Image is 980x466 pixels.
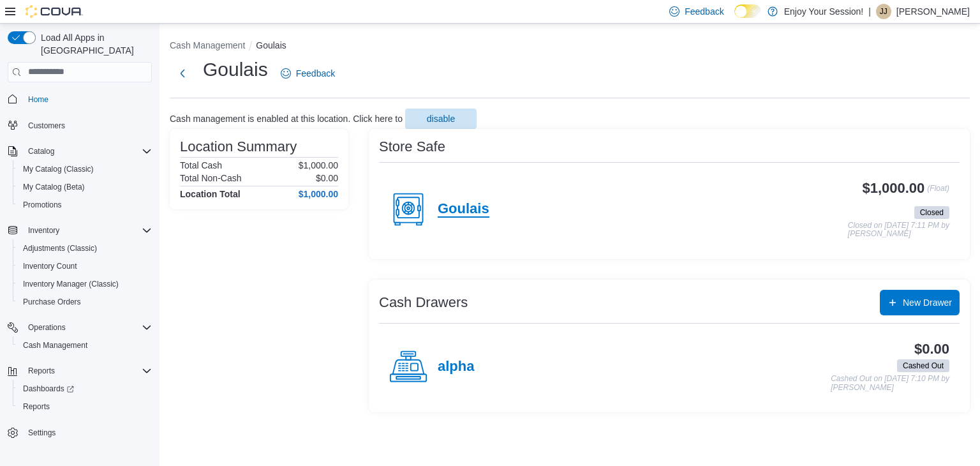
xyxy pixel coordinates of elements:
a: Feedback [276,61,340,86]
h3: $0.00 [914,342,949,357]
span: Feedback [685,5,724,18]
button: disable [405,109,477,129]
h4: $1,000.00 [299,189,338,199]
a: Reports [18,399,55,414]
button: Operations [23,320,71,335]
span: Purchase Orders [18,294,152,310]
span: Home [23,91,152,107]
a: Inventory Count [18,259,82,274]
button: Cash Management [13,336,157,354]
p: Closed on [DATE] 7:11 PM by [PERSON_NAME] [848,222,949,239]
span: Reports [18,399,152,414]
span: My Catalog (Beta) [23,182,85,192]
span: Promotions [18,197,152,213]
span: Closed [920,207,944,218]
h3: Cash Drawers [379,295,468,310]
button: Adjustments (Classic) [13,239,157,257]
span: Inventory Manager (Classic) [23,279,119,289]
span: Catalog [23,144,152,159]
h6: Total Non-Cash [180,173,242,183]
button: New Drawer [880,290,960,315]
span: Operations [23,320,152,335]
a: Dashboards [13,380,157,398]
a: My Catalog (Beta) [18,179,90,195]
p: $1,000.00 [299,160,338,170]
span: Cash Management [18,338,152,353]
button: Reports [23,363,60,379]
span: Settings [23,425,152,440]
span: Promotions [23,200,62,210]
button: Catalog [23,144,59,159]
button: Settings [3,423,157,442]
span: Load All Apps in [GEOGRAPHIC_DATA] [36,31,152,57]
h3: Location Summary [180,139,297,154]
span: Inventory Count [23,261,77,271]
a: My Catalog (Classic) [18,162,99,177]
span: Customers [23,117,152,133]
button: My Catalog (Beta) [13,178,157,196]
p: [PERSON_NAME] [896,4,970,19]
button: Reports [3,362,157,380]
span: Adjustments (Classic) [18,241,152,256]
button: Catalog [3,142,157,160]
div: Jacqueline Jones [876,4,891,19]
span: Catalog [28,146,54,156]
p: (Float) [927,181,949,204]
p: Enjoy Your Session! [784,4,864,19]
button: Purchase Orders [13,293,157,311]
span: Customers [28,121,65,131]
span: Cashed Out [903,360,944,372]
span: Settings [28,428,56,438]
p: Cashed Out on [DATE] 7:10 PM by [PERSON_NAME] [831,375,949,392]
span: Inventory Manager (Classic) [18,276,152,292]
span: Dashboards [23,384,74,394]
button: Customers [3,116,157,135]
h4: alpha [438,359,474,375]
input: Dark Mode [734,4,761,18]
button: Inventory [23,223,64,238]
a: Home [23,92,54,107]
span: Cashed Out [897,359,949,372]
span: Inventory Count [18,259,152,274]
span: Purchase Orders [23,297,81,307]
span: JJ [880,4,887,19]
h3: $1,000.00 [863,181,925,196]
h6: Total Cash [180,160,222,170]
span: disable [427,112,455,125]
nav: An example of EuiBreadcrumbs [170,39,970,54]
a: Settings [23,425,61,440]
h1: Goulais [203,57,268,82]
span: Cash Management [23,340,87,350]
span: Inventory [28,225,59,236]
p: $0.00 [316,173,338,183]
span: Dashboards [18,381,152,396]
button: Promotions [13,196,157,214]
a: Purchase Orders [18,294,86,310]
span: Closed [914,206,949,219]
button: My Catalog (Classic) [13,160,157,178]
span: Dark Mode [734,18,735,19]
a: Cash Management [18,338,93,353]
button: Reports [13,398,157,416]
p: | [868,4,871,19]
a: Customers [23,118,70,133]
button: Inventory Count [13,257,157,275]
img: Cova [26,5,83,18]
span: Reports [23,402,50,412]
span: My Catalog (Beta) [18,179,152,195]
button: Goulais [256,40,286,50]
span: My Catalog (Classic) [23,164,94,174]
span: New Drawer [903,296,952,309]
span: Feedback [296,67,335,80]
p: Cash management is enabled at this location. Click here to [170,114,403,124]
h4: Location Total [180,189,241,199]
h4: Goulais [438,201,489,218]
a: Promotions [18,197,67,213]
span: Reports [23,363,152,379]
button: Inventory [3,222,157,239]
a: Dashboards [18,381,79,396]
button: Inventory Manager (Classic) [13,275,157,293]
span: Home [28,94,48,105]
span: My Catalog (Classic) [18,162,152,177]
button: Next [170,61,195,86]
